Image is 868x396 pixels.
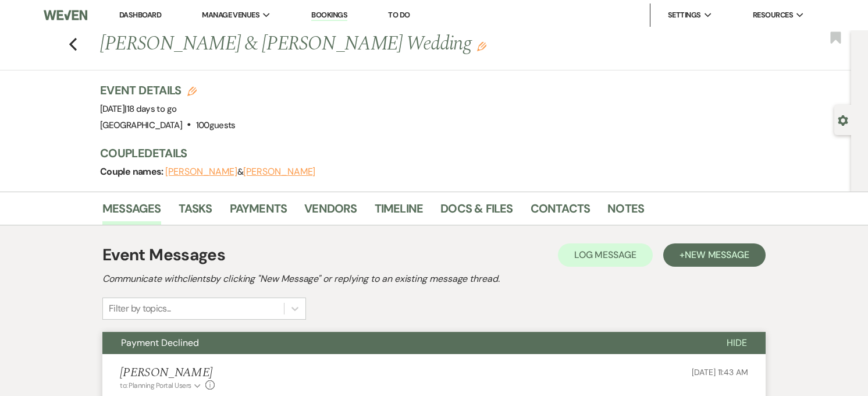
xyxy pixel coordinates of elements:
[375,199,424,225] a: Timeline
[838,114,848,125] button: Open lead details
[127,103,177,115] span: 18 days to go
[109,302,171,316] div: Filter by topics...
[100,82,236,98] h3: Event Details
[558,243,653,267] button: Log Message
[311,10,347,21] a: Bookings
[120,381,191,390] span: to: Planning Portal Users
[120,366,215,380] h5: [PERSON_NAME]
[165,166,315,178] span: &
[102,272,766,286] h2: Communicate with clients by clicking "New Message" or replying to an existing message thread.
[100,103,176,115] span: [DATE]
[202,9,259,21] span: Manage Venues
[531,199,590,225] a: Contacts
[100,119,182,131] span: [GEOGRAPHIC_DATA]
[100,30,621,58] h1: [PERSON_NAME] & [PERSON_NAME] Wedding
[100,165,165,178] span: Couple names:
[607,199,644,225] a: Notes
[196,119,236,131] span: 100 guests
[230,199,287,225] a: Payments
[388,10,410,20] a: To Do
[165,167,237,176] button: [PERSON_NAME]
[121,337,199,349] span: Payment Declined
[102,199,161,225] a: Messages
[685,249,749,261] span: New Message
[440,199,513,225] a: Docs & Files
[727,337,747,349] span: Hide
[100,145,752,161] h3: Couple Details
[574,249,636,261] span: Log Message
[668,9,701,21] span: Settings
[102,243,225,267] h1: Event Messages
[304,199,357,225] a: Vendors
[663,243,766,267] button: +New Message
[243,167,315,176] button: [PERSON_NAME]
[119,10,161,20] a: Dashboard
[120,380,202,391] button: to: Planning Portal Users
[179,199,212,225] a: Tasks
[477,41,486,51] button: Edit
[124,103,176,115] span: |
[753,9,793,21] span: Resources
[44,3,87,27] img: Weven Logo
[102,332,708,354] button: Payment Declined
[692,367,748,377] span: [DATE] 11:43 AM
[708,332,766,354] button: Hide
